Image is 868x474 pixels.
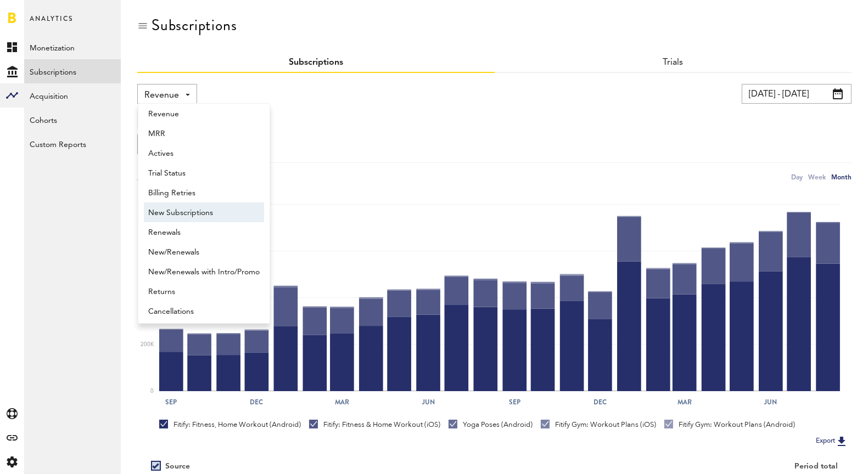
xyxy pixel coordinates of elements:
span: New Subscriptions [148,204,260,222]
img: Export [835,435,848,448]
div: Month [831,171,852,183]
div: Subscriptions [152,16,237,34]
text: Sep [165,398,177,408]
text: Jun [422,398,435,408]
a: Renewals [144,222,264,242]
span: New/Renewals with Intro/Promo [148,263,260,281]
div: Fitify: Fitness & Home Workout (iOS) [309,420,440,430]
span: Cancellations [148,302,260,321]
span: Actives [148,144,260,163]
a: New Subscriptions [144,202,264,222]
span: Support [23,8,63,18]
div: Fitify Gym: Workout Plans (iOS) [541,420,656,430]
a: Subscriptions [24,59,121,83]
span: New/Renewals [148,243,260,262]
div: Fitify: Fitness, Home Workout (Android) [159,420,301,430]
a: New/Renewals [144,242,264,262]
button: Add Filter [137,109,186,129]
a: Trial Status [144,163,264,183]
a: Monetization [24,35,121,59]
span: Analytics [30,12,73,35]
div: Fitify Gym: Workout Plans (Android) [664,420,795,430]
a: Trials [663,58,683,67]
span: MRR [148,125,260,143]
a: MRR [144,123,264,143]
span: Billing Retries [148,184,260,202]
div: Week [808,171,826,183]
div: Period total [508,462,838,471]
text: Jun [764,398,777,408]
span: Trial Status [148,164,260,183]
a: Custom Reports [24,132,121,156]
text: Mar [677,398,692,408]
text: Dec [593,398,607,408]
a: New/Renewals with Intro/Promo [144,262,264,281]
a: Cohorts [24,108,121,132]
div: Day [791,171,803,183]
text: 0 [150,388,154,394]
a: Subscriptions [289,58,343,67]
a: Returns [144,281,264,301]
a: Revenue [144,104,264,123]
span: Revenue [144,86,179,105]
a: Acquisition [24,83,121,108]
div: Source [165,462,190,471]
text: Mar [335,398,349,408]
text: Sep [509,398,520,408]
a: Cancellations [144,301,264,321]
text: 200K [141,342,154,347]
button: Export [813,434,852,448]
span: Returns [148,283,260,301]
span: Renewals [148,223,260,242]
a: Billing Retries [144,183,264,202]
span: Revenue [148,105,260,123]
a: Actives [144,143,264,163]
text: Dec [250,398,263,408]
div: Yoga Poses (Android) [449,420,533,430]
